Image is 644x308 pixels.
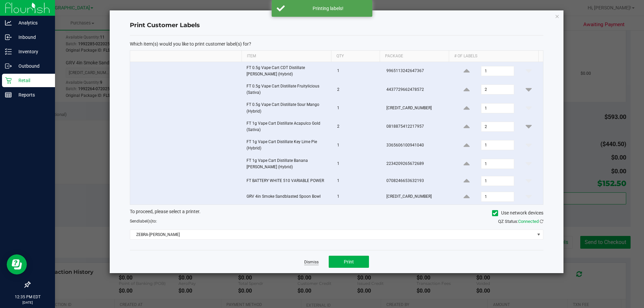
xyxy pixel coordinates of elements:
[130,230,535,239] span: ZEBRA-[PERSON_NAME]
[3,300,52,305] p: [DATE]
[382,80,452,99] td: 4437729662478572
[5,19,12,26] inline-svg: Analytics
[382,155,452,173] td: 2234209265672689
[12,33,52,41] p: Inbound
[329,256,369,268] button: Print
[344,259,354,264] span: Print
[382,136,452,155] td: 3365606100941040
[12,19,52,27] p: Analytics
[243,62,333,80] td: FT 0.5g Vape Cart CDT Distillate [PERSON_NAME] (Hybrid)
[331,51,380,62] th: Qty
[12,48,52,56] p: Inventory
[125,208,548,218] div: To proceed, please select a printer.
[130,41,543,47] p: Which item(s) would you like to print customer label(s) for?
[288,5,367,12] div: Printing labels!
[139,219,152,224] span: label(s)
[5,91,12,98] inline-svg: Reports
[130,219,157,224] span: Send to:
[382,189,452,204] td: [CREDIT_CARD_NUMBER]
[382,99,452,117] td: [CREDIT_CARD_NUMBER]
[380,51,449,62] th: Package
[243,136,333,155] td: FT 1g Vape Cart Distillate Key Lime Pie (Hybrid)
[243,118,333,136] td: FT 1g Vape Cart Distillate Acapulco Gold (Sativa)
[5,34,12,41] inline-svg: Inbound
[12,62,52,70] p: Outbound
[382,118,452,136] td: 0818875412217957
[449,51,538,62] th: # of labels
[382,173,452,189] td: 0708246653632193
[5,77,12,84] inline-svg: Retail
[518,219,539,224] span: Connected
[333,136,382,155] td: 1
[333,155,382,173] td: 1
[333,99,382,117] td: 1
[243,80,333,99] td: FT 0.5g Vape Cart Distillate Fruitylicious (Sativa)
[382,62,452,80] td: 9965113242647367
[5,63,12,69] inline-svg: Outbound
[243,155,333,173] td: FT 1g Vape Cart Distillate Banana [PERSON_NAME] (Hybrid)
[333,173,382,189] td: 1
[12,76,52,84] p: Retail
[243,173,333,189] td: FT BATTERY WHITE 510 VARIABLE POWER
[243,99,333,117] td: FT 0.5g Vape Cart Distillate Sour Mango (Hybrid)
[130,21,543,30] h4: Print Customer Labels
[333,118,382,136] td: 2
[12,91,52,99] p: Reports
[333,62,382,80] td: 1
[498,219,543,224] span: QZ Status:
[3,294,52,300] p: 12:35 PM EDT
[7,254,27,274] iframe: Resource center
[333,189,382,204] td: 1
[492,209,543,217] label: Use network devices
[333,80,382,99] td: 2
[5,48,12,55] inline-svg: Inventory
[304,259,319,265] a: Dismiss
[243,189,333,204] td: GRV 4in Smoke Sandblasted Spoon Bowl
[241,51,331,62] th: Item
